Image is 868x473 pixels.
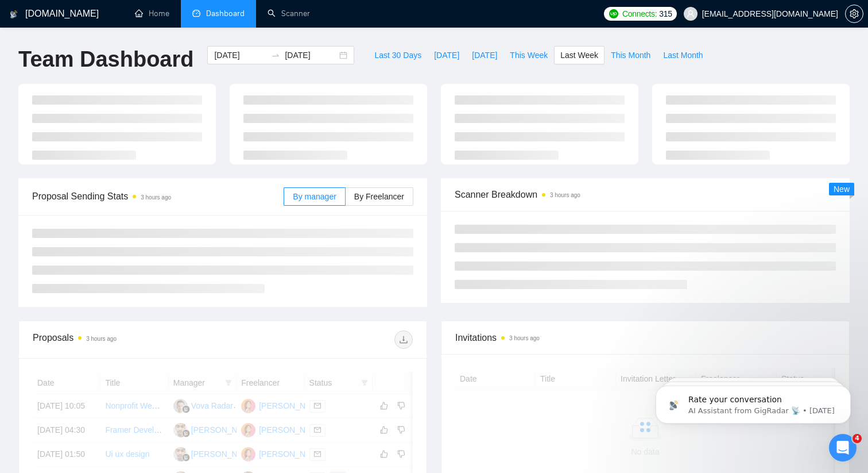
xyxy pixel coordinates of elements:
[829,434,857,462] iframe: Intercom live chat
[657,46,709,64] button: Last Month
[10,5,18,24] img: logo
[293,192,336,201] span: By manager
[354,192,404,201] span: By Freelancer
[214,49,266,61] input: Start date
[845,5,863,23] button: setting
[285,49,337,61] input: End date
[846,9,863,18] span: setting
[560,49,598,61] span: Last Week
[622,7,657,20] span: Connects:
[609,9,618,18] img: upwork-logo.png
[834,184,850,194] span: New
[206,9,245,18] span: Dashboard
[33,330,223,349] div: Proposals
[32,189,284,203] span: Proposal Sending Stats
[659,7,672,20] span: 315
[663,49,703,61] span: Last Month
[18,46,193,73] h1: Team Dashboard
[852,434,862,443] span: 4
[268,9,310,18] a: searchScanner
[428,46,466,64] button: [DATE]
[845,9,863,18] a: setting
[135,9,169,18] a: homeHome
[374,49,421,61] span: Last 30 Days
[509,335,540,341] time: 3 hours ago
[611,49,650,61] span: This Month
[271,51,280,60] span: swap-right
[638,362,868,442] iframe: Intercom notifications message
[455,330,835,345] span: Invitations
[604,46,657,64] button: This Month
[434,49,459,61] span: [DATE]
[466,46,503,64] button: [DATE]
[472,49,497,61] span: [DATE]
[510,49,548,61] span: This Week
[554,46,604,64] button: Last Week
[271,51,280,60] span: to
[687,10,695,18] span: user
[368,46,428,64] button: Last 30 Days
[503,46,554,64] button: This Week
[455,187,836,202] span: Scanner Breakdown
[192,9,200,17] span: dashboard
[86,336,117,342] time: 3 hours ago
[550,192,580,198] time: 3 hours ago
[141,194,171,201] time: 3 hours ago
